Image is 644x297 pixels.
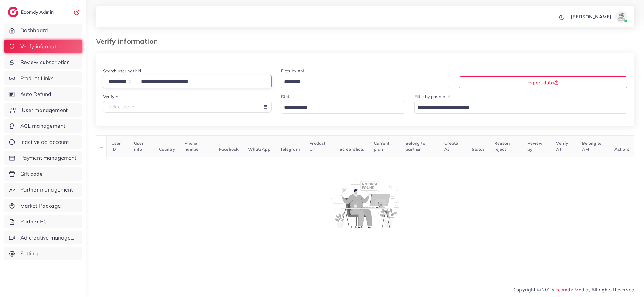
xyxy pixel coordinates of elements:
a: Verify information [4,40,82,53]
span: Verify At [556,141,568,152]
span: Reason reject [494,141,510,152]
label: Verify At [103,94,120,99]
div: Search for option [281,101,405,113]
span: User ID [112,141,121,152]
label: Filter by AM [281,68,304,74]
span: , All rights Reserved [589,286,634,293]
input: Search for option [282,103,397,112]
span: Setting [20,250,38,257]
span: Inactive ad account [20,138,69,146]
span: Belong to partner [405,141,425,152]
input: Search for option [282,77,442,87]
span: WhatsApp [248,147,270,152]
span: Partner management [20,186,73,194]
label: Search user by field [103,68,141,74]
span: Select date [108,104,134,110]
span: User info [134,141,144,152]
span: Status [472,147,485,152]
span: Market Package [20,202,61,210]
span: Dashboard [20,27,48,34]
a: Gift code [4,167,82,181]
span: Ad creative management [20,234,78,242]
span: Screenshots [340,147,364,152]
span: Export data [527,80,559,85]
label: Filter by partner id [414,94,450,99]
a: Ecomdy Media [555,287,589,293]
span: Belong to AM [582,141,601,152]
span: Current plan [374,141,389,152]
button: Export data [459,76,627,88]
span: ACL management [20,122,65,130]
h2: Ecomdy Admin [21,9,55,15]
a: Product Links [4,71,82,85]
span: Actions [614,147,630,152]
a: Market Package [4,199,82,213]
a: Ad creative management [4,231,82,245]
input: Search for option [415,103,620,112]
p: [PERSON_NAME] [571,13,612,20]
span: Telegram [280,147,300,152]
img: logo [8,7,18,17]
span: Country [159,147,175,152]
span: Payment management [20,154,77,162]
a: Partner BC [4,215,82,228]
a: Dashboard [4,24,82,37]
span: Product Links [20,74,54,82]
a: logoEcomdy Admin [8,7,55,17]
span: Review by [527,141,543,152]
img: No account [331,180,399,228]
span: Facebook [219,147,239,152]
div: Search for option [281,75,450,88]
span: Copyright © 2025 [513,286,634,293]
span: Verify information [20,43,64,50]
a: Setting [4,247,82,260]
a: Inactive ad account [4,135,82,149]
span: Review subscription [20,58,70,66]
span: Partner BC [20,218,47,226]
span: Gift code [20,170,43,178]
span: Phone number [185,141,200,152]
img: avatar [615,11,627,23]
a: Payment management [4,151,82,165]
a: Auto Refund [4,87,82,101]
a: User management [4,103,82,117]
a: ACL management [4,119,82,133]
a: Partner management [4,183,82,197]
span: User management [22,106,68,114]
span: Auto Refund [20,90,52,98]
label: Status [281,94,294,99]
a: Review subscription [4,55,82,69]
a: [PERSON_NAME]avatar [567,11,630,23]
span: Product Url [309,141,325,152]
h3: Verify information [96,37,162,46]
span: Create At [444,141,458,152]
div: Search for option [414,101,627,113]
